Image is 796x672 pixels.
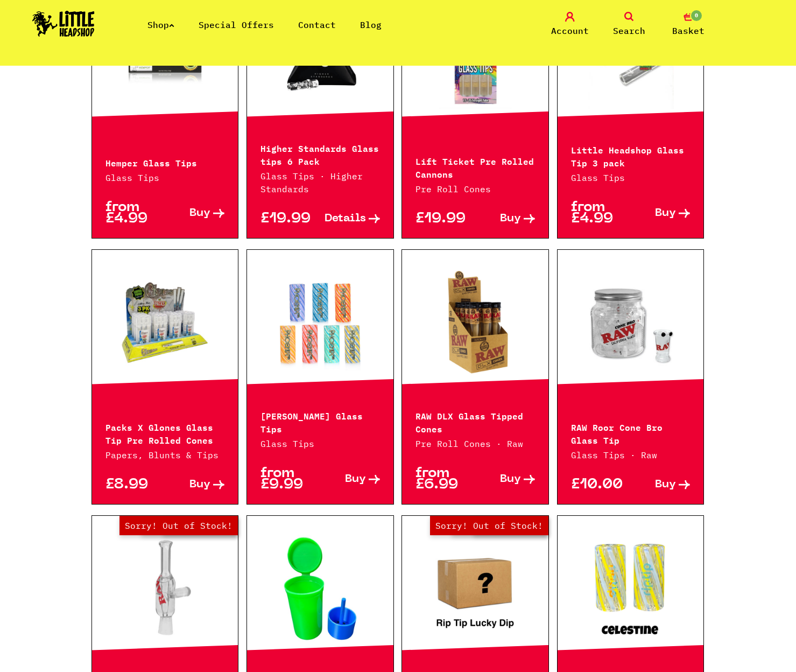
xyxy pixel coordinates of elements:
[631,479,691,491] a: Buy
[165,479,224,491] a: Buy
[105,479,165,491] p: £8.99
[320,468,380,491] a: Buy
[260,141,380,167] p: Higher Standards Glass tips 6 Pack
[631,202,691,225] a: Buy
[661,12,715,37] a: 0 Basket
[189,479,210,491] span: Buy
[92,535,238,642] a: Out of Stock Hurry! Low Stock Sorry! Out of Stock!
[475,213,535,225] a: Buy
[260,409,380,435] p: [PERSON_NAME] Glass Tips
[571,479,631,491] p: £10.00
[325,213,366,225] span: Details
[298,19,336,30] a: Contact
[402,535,548,642] a: Out of Stock Hurry! Low Stock Sorry! Out of Stock!
[415,468,475,491] p: from £6.99
[165,202,224,225] a: Buy
[260,468,320,491] p: from £9.99
[415,183,535,195] p: Pre Roll Cones
[551,24,589,37] span: Account
[571,420,691,446] p: RAW Roor Cone Bro Glass Tip
[105,171,225,184] p: Glass Tips
[672,24,705,37] span: Basket
[571,171,691,184] p: Glass Tips
[415,213,475,225] p: £19.99
[105,202,165,225] p: from £4.99
[415,154,535,180] p: Lift Ticket Pre Rolled Cannons
[690,9,703,22] span: 0
[105,420,225,446] p: Packs X Glones Glass Tip Pre Rolled Cones
[119,516,238,535] span: Sorry! Out of Stock!
[105,449,225,461] p: Papers, Blunts & Tips
[602,12,656,37] a: Search
[571,449,691,461] p: Glass Tips · Raw
[415,409,535,435] p: RAW DLX Glass Tipped Cones
[189,208,210,219] span: Buy
[655,479,676,491] span: Buy
[475,468,535,491] a: Buy
[260,213,320,225] p: £19.99
[105,156,225,169] p: Hemper Glass Tips
[571,202,631,225] p: from £4.99
[613,24,645,37] span: Search
[360,19,382,30] a: Blog
[199,19,274,30] a: Special Offers
[320,213,380,225] a: Details
[345,474,366,485] span: Buy
[147,19,174,30] a: Shop
[32,11,95,37] img: Little Head Shop Logo
[500,474,521,485] span: Buy
[430,516,548,535] span: Sorry! Out of Stock!
[260,170,380,195] p: Glass Tips · Higher Standards
[415,437,535,450] p: Pre Roll Cones · Raw
[655,208,676,219] span: Buy
[260,437,380,450] p: Glass Tips
[571,143,691,169] p: Little Headshop Glass Tip 3 pack
[500,213,521,225] span: Buy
